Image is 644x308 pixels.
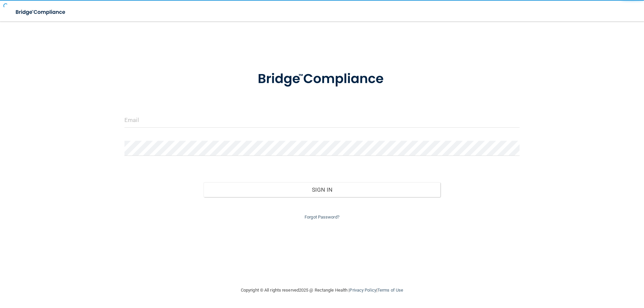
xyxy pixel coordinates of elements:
img: bridge_compliance_login_screen.278c3ca4.svg [10,5,72,19]
input: Email [124,113,520,128]
button: Sign In [204,182,441,197]
a: Forgot Password? [305,214,339,220]
a: Privacy Policy [350,288,376,293]
div: Copyright © All rights reserved 2025 @ Rectangle Health | | [200,280,444,301]
img: bridge_compliance_login_screen.278c3ca4.svg [244,62,400,97]
a: Terms of Use [377,288,403,293]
